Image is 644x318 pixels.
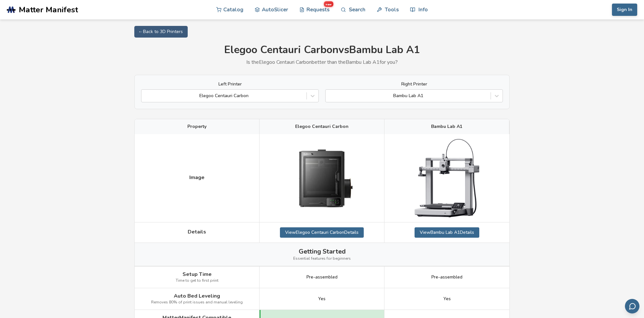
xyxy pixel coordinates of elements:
span: Time to get to first print [176,278,218,283]
a: ViewBambu Lab A1Details [415,227,479,238]
span: Elegoo Centauri Carbon [295,124,349,129]
span: Removes 80% of print issues and manual leveling [151,300,243,305]
span: Yes [318,296,326,301]
span: Essential features for beginners [293,256,351,261]
p: Is the Elegoo Centauri Carbon better than the Bambu Lab A1 for you? [134,59,510,65]
label: Left Printer [141,82,319,87]
a: ← Back to 3D Printers [134,26,188,38]
input: Elegoo Centauri Carbon [145,93,146,98]
img: Bambu Lab A1 [415,139,479,217]
span: Yes [443,296,451,301]
span: Property [187,124,206,129]
span: Details [188,229,206,235]
a: ViewElegoo Centauri CarbonDetails [280,227,364,238]
span: Setup Time [183,271,212,277]
h1: Elegoo Centauri Carbon vs Bambu Lab A1 [134,44,510,56]
span: Pre-assembled [431,275,462,280]
button: Send feedback via email [625,299,639,313]
span: new [324,1,333,7]
input: Bambu Lab A1 [329,93,330,98]
label: Right Printer [325,82,503,87]
button: Sign In [612,4,637,16]
span: Image [189,175,205,180]
span: Auto Bed Leveling [174,293,220,299]
span: Bambu Lab A1 [431,124,462,129]
span: Pre-assembled [306,275,338,280]
span: Matter Manifest [19,5,78,14]
span: Getting Started [299,248,346,255]
img: Elegoo Centauri Carbon [290,141,354,215]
